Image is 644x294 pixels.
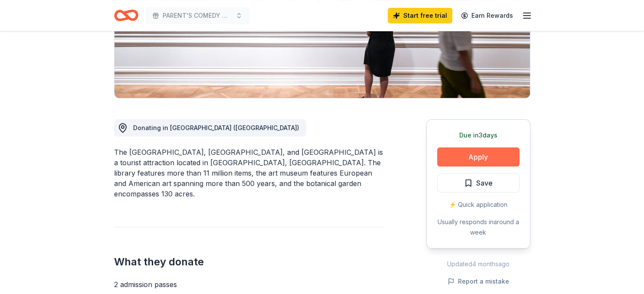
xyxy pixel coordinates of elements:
button: PARENT'S COMEDY NIGHT [145,7,249,24]
div: 2 admission passes [114,279,385,290]
div: Updated 4 months ago [426,259,530,269]
h2: What they donate [114,255,385,269]
a: Earn Rewards [456,8,518,23]
a: Start free trial [388,8,452,23]
a: Home [114,5,138,26]
button: Save [437,173,520,193]
div: Usually responds in around a week [437,217,520,238]
div: Due in 3 days [437,130,520,140]
span: Donating in [GEOGRAPHIC_DATA] ([GEOGRAPHIC_DATA]) [133,124,299,131]
button: Apply [437,147,520,167]
span: Save [476,177,493,189]
div: ⚡️ Quick application [437,199,520,210]
div: The [GEOGRAPHIC_DATA], [GEOGRAPHIC_DATA], and [GEOGRAPHIC_DATA] is a tourist attraction located i... [114,147,385,199]
span: PARENT'S COMEDY NIGHT [163,10,232,21]
button: Report a mistake [448,276,509,287]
